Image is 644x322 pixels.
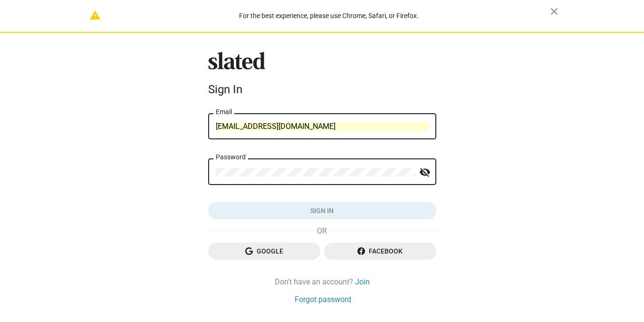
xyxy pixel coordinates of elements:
[324,243,436,260] button: Facebook
[295,294,351,304] a: Forgot password
[548,6,560,17] mat-icon: close
[208,83,436,96] div: Sign In
[415,163,434,182] button: Show password
[355,277,370,287] a: Join
[208,277,436,287] div: Don't have an account?
[208,243,320,260] button: Google
[208,52,436,100] sl-branding: Sign In
[107,10,550,22] div: For the best experience, please use Chrome, Safari, or Firefox.
[89,10,101,21] mat-icon: warning
[332,243,429,260] span: Facebook
[216,243,313,260] span: Google
[419,165,431,180] mat-icon: visibility_off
